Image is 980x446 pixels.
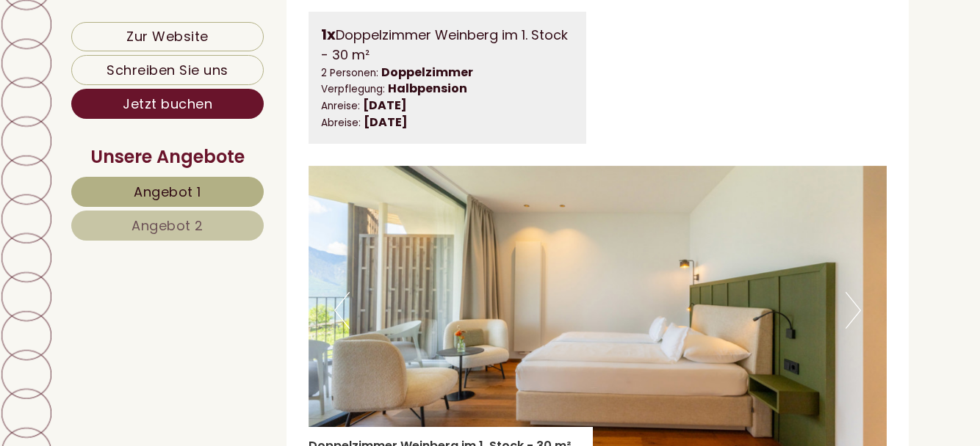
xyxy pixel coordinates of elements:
[388,80,467,97] b: Halbpension
[134,183,201,201] span: Angebot 1
[482,382,579,412] button: Senden
[321,24,574,64] div: Doppelzimmer Weinberg im 1. Stock - 30 m²
[381,64,473,81] b: Doppelzimmer
[321,24,336,45] b: 1x
[71,55,264,85] a: Schreiben Sie uns
[321,82,385,96] small: Verpflegung:
[321,99,360,113] small: Anreise:
[11,43,262,87] div: Guten Tag, wie können wir Ihnen helfen?
[71,89,264,119] a: Jetzt buchen
[363,97,407,114] b: [DATE]
[364,114,408,131] b: [DATE]
[131,216,203,235] span: Angebot 2
[321,116,361,130] small: Abreise:
[846,292,861,329] button: Next
[261,11,319,35] div: [DATE]
[334,292,350,329] button: Previous
[22,74,255,84] small: 19:35
[71,22,264,51] a: Zur Website
[321,66,378,80] small: 2 Personen:
[71,145,264,169] div: Unsere Angebote
[22,45,255,57] div: Hotel Tenz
